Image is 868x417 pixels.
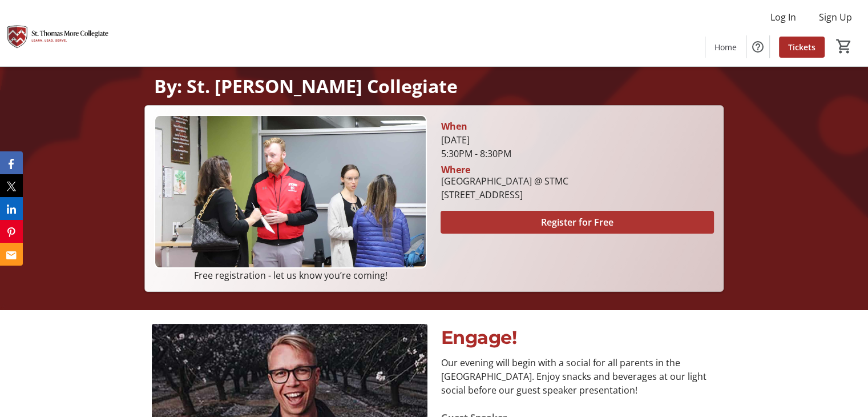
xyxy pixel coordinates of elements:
[779,37,825,58] a: Tickets
[819,10,852,24] span: Sign Up
[441,119,467,133] div: When
[441,324,717,351] p: Engage!
[441,356,717,397] p: Our evening will begin with a social for all parents in the [GEOGRAPHIC_DATA]. Enjoy snacks and b...
[746,35,769,58] button: Help
[154,268,427,282] p: Free registration - let us know you’re coming!
[441,165,470,174] div: Where
[810,8,861,26] button: Sign Up
[441,211,713,234] button: Register for Free
[441,188,568,202] div: [STREET_ADDRESS]
[154,115,427,268] img: Campaign CTA Media Photo
[714,41,737,53] span: Home
[761,8,805,26] button: Log In
[705,37,746,58] a: Home
[441,174,568,188] div: [GEOGRAPHIC_DATA] @ STMC
[7,5,108,62] img: St. Thomas More Collegiate #2's Logo
[154,76,714,96] p: By: St. [PERSON_NAME] Collegiate
[788,41,815,53] span: Tickets
[541,215,613,229] span: Register for Free
[770,10,796,24] span: Log In
[441,133,713,161] div: [DATE] 5:30PM - 8:30PM
[834,36,854,57] button: Cart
